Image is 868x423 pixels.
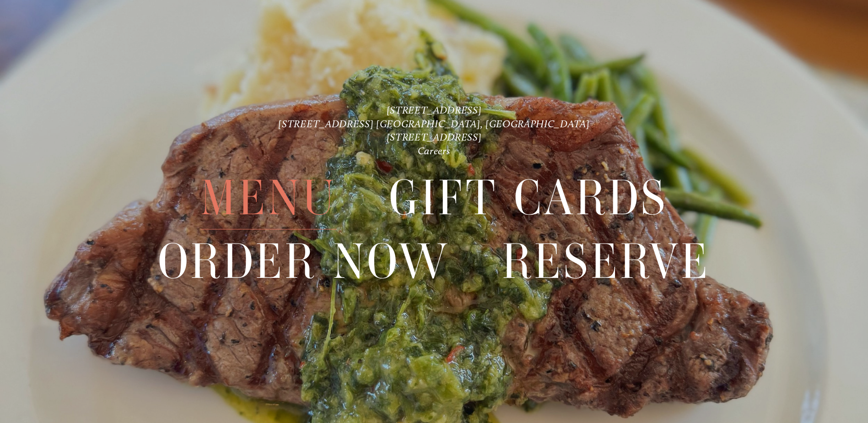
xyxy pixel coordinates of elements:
[387,131,482,143] a: [STREET_ADDRESS]
[502,230,710,293] a: Reserve
[389,167,668,229] a: Gift Cards
[387,104,482,116] a: [STREET_ADDRESS]
[278,118,589,130] a: [STREET_ADDRESS] [GEOGRAPHIC_DATA], [GEOGRAPHIC_DATA]
[418,145,451,157] a: Careers
[200,167,337,229] a: Menu
[200,167,337,229] span: Menu
[389,167,668,229] span: Gift Cards
[158,230,450,293] a: Order Now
